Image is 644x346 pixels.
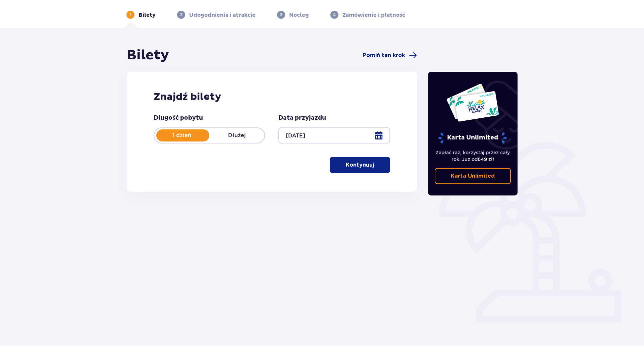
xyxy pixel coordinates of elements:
[280,12,282,18] p: 3
[330,11,405,19] div: 4Zamówienie i płatność
[277,11,309,19] div: 3Nocleg
[189,11,256,19] p: Udogodnienia i atrakcje
[363,52,405,59] span: Pomiń ten krok
[333,12,336,18] p: 4
[451,172,495,180] p: Karta Unlimited
[209,132,264,139] p: Dłużej
[177,11,256,19] div: 2Udogodnienia i atrakcje
[438,132,507,144] p: Karta Unlimited
[127,47,169,64] h1: Bilety
[154,91,390,103] h2: Znajdź bilety
[346,161,374,169] p: Kontynuuj
[289,11,309,19] p: Nocleg
[446,83,499,122] img: Dwie karty całoroczne do Suntago z napisem 'UNLIMITED RELAX', na białym tle z tropikalnymi liśćmi...
[363,51,417,59] a: Pomiń ten krok
[435,168,511,184] a: Karta Unlimited
[130,12,131,18] p: 1
[435,149,511,163] p: Zapłać raz, korzystaj przez cały rok. Już od !
[154,114,203,122] p: Długość pobytu
[330,157,390,173] button: Kontynuuj
[278,114,326,122] p: Data przyjazdu
[180,12,182,18] p: 2
[342,11,405,19] p: Zamówienie i płatność
[154,132,209,139] p: 1 dzień
[139,11,156,19] p: Bilety
[478,157,493,162] span: 649 zł
[126,11,156,19] div: 1Bilety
